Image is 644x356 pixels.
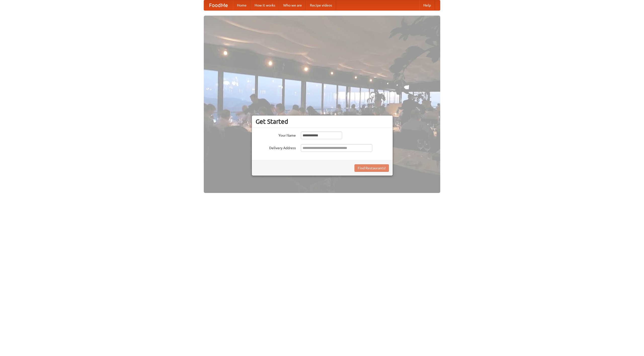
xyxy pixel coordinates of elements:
a: FoodMe [204,0,233,10]
a: Recipe videos [306,0,336,10]
a: Help [419,0,435,10]
a: Home [233,0,251,10]
a: How it works [251,0,279,10]
a: Who we are [279,0,306,10]
label: Delivery Address [256,144,296,150]
button: Find Restaurants! [354,164,389,172]
label: Your Name [256,132,296,138]
h3: Get Started [256,118,389,125]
